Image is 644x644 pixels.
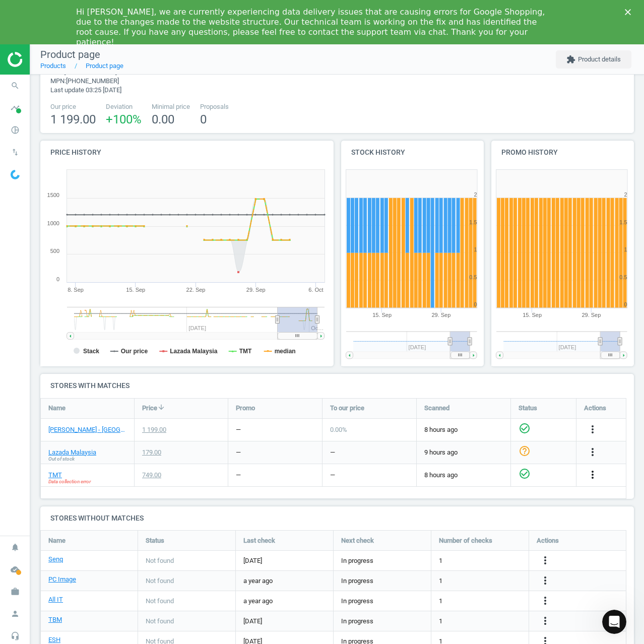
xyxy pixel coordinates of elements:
i: cloud_done [6,560,25,579]
span: In progress [341,597,373,606]
i: more_vert [539,574,551,587]
span: 0.00 [152,112,174,126]
tspan: 29. Sep [246,287,266,293]
span: Actions [584,404,606,413]
a: [PERSON_NAME] - [GEOGRAPHIC_DATA] [48,425,126,434]
a: Lazada Malaysia [48,448,96,457]
tspan: 15. Sep [523,312,542,318]
span: Product page [40,48,100,60]
span: Last check [243,536,275,545]
div: — [330,448,335,457]
span: 1 [439,617,442,626]
img: wGWNvw8QSZomAAAAABJRU5ErkJggg== [11,170,20,179]
div: 749.00 [142,471,161,480]
span: Scanned [424,404,449,413]
text: 0 [474,302,477,308]
i: check_circle_outline [519,422,531,434]
span: a year ago [243,597,326,606]
tspan: 22. Sep [186,287,206,293]
span: 1 [439,556,442,565]
tspan: median [275,348,296,355]
i: check_circle_outline [519,468,531,480]
span: Out of stock [48,456,75,463]
span: [DATE] [243,556,326,565]
text: 500 [50,248,59,254]
div: — [236,448,241,457]
button: extensionProduct details [556,50,631,69]
a: TMT [48,471,62,480]
text: 1.5 [469,219,477,225]
h4: Price history [40,141,334,164]
tspan: 29. Sep [582,312,601,318]
i: more_vert [587,469,599,481]
i: notifications [6,538,25,557]
a: Senq [48,555,63,564]
button: more_vert [539,595,551,608]
button: more_vert [587,469,599,482]
a: Product page [86,62,123,70]
span: Not found [146,617,174,626]
span: 1 [439,576,442,586]
span: +100 % [106,112,142,126]
span: 8 hours ago [424,471,503,480]
div: — [236,471,241,480]
text: 0 [624,302,627,308]
span: Name [48,404,66,413]
span: Number of checks [439,536,492,545]
span: In progress [341,556,373,565]
tspan: Stack [83,348,99,355]
a: PC Image [48,575,76,584]
span: 1 [439,597,442,606]
i: extension [566,55,575,64]
span: Data collection error [48,478,91,485]
i: pie_chart_outlined [6,120,25,140]
span: 0 [200,112,207,126]
button: more_vert [587,423,599,436]
i: search [6,76,25,95]
span: Proposals [200,102,229,111]
text: 1.5 [619,219,627,225]
h4: Stores without matches [40,506,634,530]
span: Last update 03:25 [DATE] [50,86,121,94]
i: person [6,604,25,623]
i: more_vert [539,615,551,627]
span: Not found [146,597,174,606]
i: more_vert [539,595,551,607]
span: To our price [330,404,364,413]
div: Close [625,9,635,15]
text: 0.5 [619,274,627,280]
i: more_vert [587,423,599,435]
h4: Stock history [341,141,484,164]
h4: Stores with matches [40,374,634,398]
span: Deviation [106,102,142,111]
span: Status [519,404,537,413]
a: TBM [48,615,62,624]
tspan: Lazada Malaysia [170,348,217,355]
text: 1000 [47,220,59,226]
span: Status [146,536,164,545]
a: Products [40,62,66,70]
span: 9 hours ago [424,448,503,457]
text: 1 [474,246,477,252]
span: [PHONE_NUMBER] [66,77,119,85]
tspan: TMT [239,348,252,355]
text: 0 [56,276,59,282]
tspan: 15. Sep [372,312,392,318]
span: Actions [537,536,559,545]
tspan: 29. Sep [431,312,450,318]
i: swap_vert [6,143,25,162]
tspan: 8. Sep [68,287,84,293]
span: Name [48,536,66,545]
i: arrow_downward [157,403,165,411]
span: Promo [236,404,255,413]
div: — [236,425,241,434]
div: 1 199.00 [142,425,166,434]
span: 1 199.00 [50,112,96,126]
div: 179.00 [142,448,161,457]
h4: Promo history [491,141,634,164]
i: more_vert [587,446,599,458]
span: Not found [146,576,174,586]
span: Not found [146,556,174,565]
span: 0.00 % [330,426,347,433]
text: 1 [624,246,627,252]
